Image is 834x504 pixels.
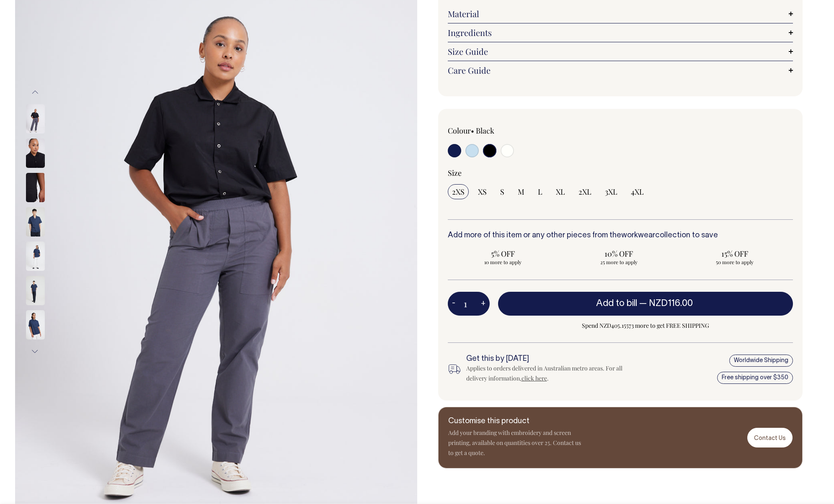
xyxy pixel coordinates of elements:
[466,355,636,363] h6: Get this by [DATE]
[448,296,460,312] button: -
[452,187,465,197] span: 2XS
[474,184,491,199] input: XS
[448,184,469,199] input: 2XS
[26,207,45,237] img: dark-navy
[448,65,793,75] a: Care Guide
[448,246,559,268] input: 5% OFF 10 more to apply
[448,9,793,19] a: Material
[684,259,786,265] span: 50 more to apply
[578,187,591,197] span: 2XL
[26,139,45,168] img: black
[452,249,555,259] span: 5% OFF
[679,246,790,268] input: 15% OFF 50 more to apply
[538,187,542,197] span: L
[498,292,793,315] button: Add to bill —NZD116.00
[26,276,45,305] img: dark-navy
[684,249,786,259] span: 15% OFF
[26,173,45,202] img: black
[26,104,45,134] img: black
[448,126,586,136] div: Colour
[500,187,504,197] span: S
[471,126,474,136] span: •
[476,126,494,136] label: Black
[518,187,524,197] span: M
[466,363,636,383] div: Applies to orders delivered in Australian metro areas. For all delivery information, .
[477,296,490,312] button: +
[552,184,569,199] input: XL
[621,232,655,239] a: workwear
[448,428,582,458] p: Add your branding with embroidery and screen printing, available on quantities over 25. Contact u...
[29,83,41,102] button: Previous
[478,187,487,197] span: XS
[568,259,670,265] span: 25 more to apply
[649,299,693,308] span: NZD116.00
[563,246,674,268] input: 10% OFF 25 more to apply
[496,184,509,199] input: S
[605,187,617,197] span: 3XL
[26,242,45,271] img: dark-navy
[596,299,637,308] span: Add to bill
[556,187,565,197] span: XL
[498,321,793,331] span: Spend NZD405.15573 more to get FREE SHIPPING
[631,187,644,197] span: 4XL
[452,259,555,265] span: 10 more to apply
[568,249,670,259] span: 10% OFF
[448,168,793,178] div: Size
[448,28,793,38] a: Ingredients
[574,184,596,199] input: 2XL
[514,184,529,199] input: M
[26,310,45,339] img: dark-navy
[448,231,793,240] h6: Add more of this item or any other pieces from the collection to save
[534,184,547,199] input: L
[522,374,547,382] a: click here
[627,184,648,199] input: 4XL
[747,428,793,447] a: Contact Us
[29,342,41,361] button: Next
[448,417,582,426] h6: Customise this product
[639,299,695,308] span: —
[601,184,622,199] input: 3XL
[448,46,793,57] a: Size Guide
